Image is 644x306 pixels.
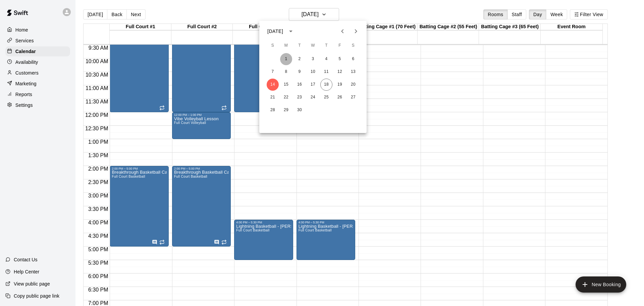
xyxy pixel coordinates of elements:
[347,39,359,52] span: Saturday
[334,66,346,78] button: 12
[293,104,306,116] button: 30
[334,91,346,103] button: 26
[347,91,359,103] button: 27
[349,25,363,38] button: Next month
[347,79,359,91] button: 20
[334,79,346,91] button: 19
[293,66,306,78] button: 9
[280,39,292,52] span: Monday
[293,39,306,52] span: Tuesday
[280,104,292,116] button: 29
[267,91,279,103] button: 21
[320,91,332,103] button: 25
[320,39,332,52] span: Thursday
[334,53,346,65] button: 5
[293,91,306,103] button: 23
[347,53,359,65] button: 6
[347,66,359,78] button: 13
[267,66,279,78] button: 7
[336,25,349,38] button: Previous month
[307,66,319,78] button: 10
[320,79,332,91] button: 18
[307,39,319,52] span: Wednesday
[280,79,292,91] button: 15
[320,53,332,65] button: 4
[307,91,319,103] button: 24
[280,91,292,103] button: 22
[334,39,346,52] span: Friday
[285,26,297,37] button: calendar view is open, switch to year view
[280,53,292,65] button: 1
[307,79,319,91] button: 17
[293,79,306,91] button: 16
[267,79,279,91] button: 14
[320,66,332,78] button: 11
[267,104,279,116] button: 28
[267,39,279,52] span: Sunday
[267,28,283,35] div: [DATE]
[293,53,306,65] button: 2
[307,53,319,65] button: 3
[280,66,292,78] button: 8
